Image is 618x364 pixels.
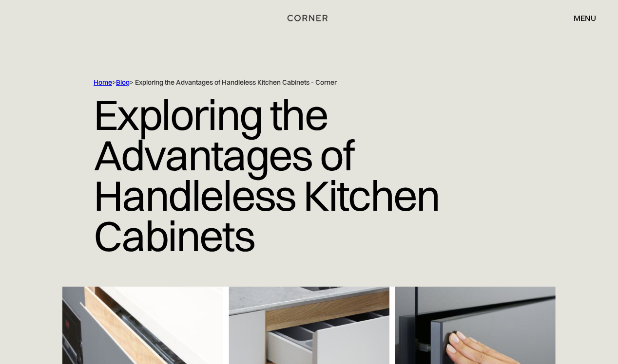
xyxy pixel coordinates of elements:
[94,78,112,87] a: Home
[94,87,524,264] h1: Exploring the Advantages of Handleless Kitchen Cabinets
[574,14,596,22] div: menu
[116,78,130,87] a: Blog
[282,12,336,24] a: home
[94,78,524,87] div: > > Exploring the Advantages of Handleless Kitchen Cabinets - Corner
[564,10,596,26] div: menu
